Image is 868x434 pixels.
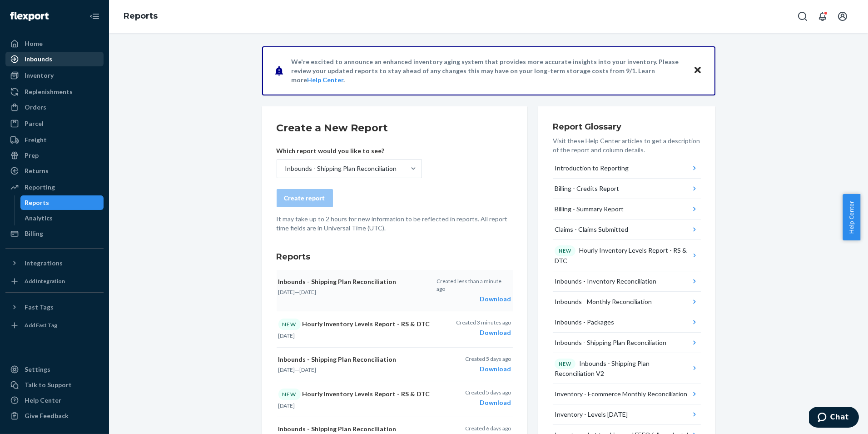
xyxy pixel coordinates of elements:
button: Close [692,64,704,77]
button: Give Feedback [5,409,104,423]
h2: Create a New Report [277,121,513,135]
a: Settings [5,362,104,377]
div: Replenishments [25,87,73,96]
button: NEWHourly Inventory Levels Report - RS & DTC [553,240,701,271]
p: We're excited to announce an enhanced inventory aging system that provides more accurate insights... [292,57,684,85]
div: Help Center [25,396,61,405]
div: Add Integration [25,277,65,285]
p: Which report would you like to see? [277,146,422,155]
p: Created 5 days ago [465,389,511,396]
div: Billing [25,229,43,238]
p: NEW [559,360,571,368]
a: Reports [20,195,104,210]
p: Created 6 days ago [465,424,511,432]
p: Inbounds - Shipping Plan Reconciliation [278,277,432,286]
button: Fast Tags [5,300,104,314]
div: Parcel [25,119,44,128]
div: Introduction to Reporting [555,164,629,173]
button: NEWHourly Inventory Levels Report - RS & DTC[DATE]Created 3 minutes agoDownload [277,311,513,347]
img: Flexport logo [10,12,49,21]
button: Inbounds - Shipping Plan Reconciliation [553,333,701,353]
p: Created 3 minutes ago [456,319,511,326]
div: Analytics [25,214,53,223]
div: Inventory - Ecommerce Monthly Reconciliation [555,389,687,399]
a: Replenishments [5,85,104,99]
a: Billing [5,226,104,241]
button: Inbounds - Monthly Reconciliation [553,292,701,312]
div: Download [465,364,511,374]
div: Returns [25,166,49,175]
button: Claims - Claims Submitted [553,219,701,240]
time: [DATE] [278,402,295,409]
div: Inventory [25,71,54,80]
a: Parcel [5,116,104,131]
div: Create report [284,194,325,203]
p: Created 5 days ago [465,355,511,363]
button: Open account menu [833,7,852,25]
div: Billing - Summary Report [555,205,624,214]
div: Orders [25,103,46,112]
button: Inventory - Ecommerce Monthly Reconciliation [553,384,701,404]
a: Freight [5,133,104,147]
div: Reports [25,198,50,207]
div: Inbounds - Shipping Plan Reconciliation [285,164,397,173]
div: Add Fast Tag [25,321,57,329]
a: Add Integration [5,274,104,289]
div: Fast Tags [25,303,54,312]
a: Analytics [20,211,104,225]
div: Inbounds - Packages [555,318,614,327]
a: Inbounds [5,52,104,66]
div: Freight [25,135,47,145]
p: Inbounds - Shipping Plan Reconciliation [278,355,432,364]
div: NEW [278,319,301,330]
div: Home [25,39,43,48]
button: Inbounds - Inventory Reconciliation [553,271,701,292]
a: Help Center [308,76,344,84]
div: Give Feedback [25,411,69,420]
button: NEWHourly Inventory Levels Report - RS & DTC[DATE]Created 5 days agoDownload [277,381,513,417]
time: [DATE] [278,332,295,339]
a: Inventory [5,68,104,83]
p: Hourly Inventory Levels Report - RS & DTC [278,319,432,330]
p: — [278,288,432,296]
a: Reporting [5,180,104,195]
div: Inbounds - Inventory Reconciliation [555,277,656,286]
time: [DATE] [300,366,317,373]
div: Billing - Credits Report [555,184,619,193]
a: Help Center [5,393,104,408]
a: Prep [5,148,104,163]
span: Help Center [843,194,860,240]
p: Visit these Help Center articles to get a description of the report and column details. [553,136,701,155]
div: Talk to Support [25,380,72,389]
div: NEW [278,389,301,400]
button: Billing - Summary Report [553,199,701,219]
p: NEW [559,247,571,254]
div: Inbounds - Shipping Plan Reconciliation [555,338,666,347]
a: Reports [124,11,158,21]
time: [DATE] [278,289,295,295]
div: Inbounds [25,55,52,64]
p: Inbounds - Shipping Plan Reconciliation [278,424,432,434]
div: Inbounds - Shipping Plan Reconciliation V2 [555,359,690,379]
a: Add Fast Tag [5,318,104,333]
button: Close Navigation [85,7,104,25]
time: [DATE] [300,289,317,295]
button: Billing - Credits Report [553,179,701,199]
button: Open Search Box [794,7,812,25]
iframe: Opens a widget where you can chat to one of our agents [809,407,859,429]
button: NEWInbounds - Shipping Plan Reconciliation V2 [553,353,701,384]
p: — [278,366,432,374]
div: Reporting [25,183,55,192]
a: Orders [5,100,104,115]
div: Download [465,398,511,407]
button: Open notifications [813,7,832,25]
a: Returns [5,164,104,178]
button: Talk to Support [5,378,104,392]
div: Claims - Claims Submitted [555,225,628,234]
button: Introduction to Reporting [553,158,701,179]
button: Inbounds - Shipping Plan Reconciliation[DATE]—[DATE]Created 5 days agoDownload [277,348,513,381]
div: Inbounds - Monthly Reconciliation [555,297,652,306]
h3: Report Glossary [553,121,701,133]
button: Inbounds - Packages [553,312,701,333]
